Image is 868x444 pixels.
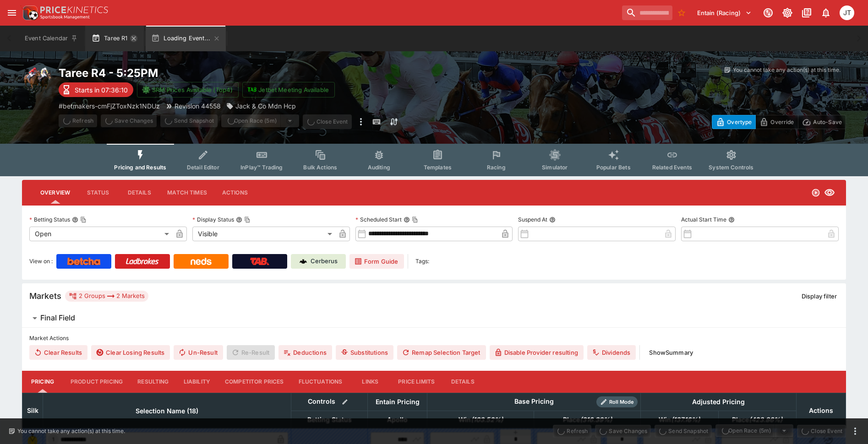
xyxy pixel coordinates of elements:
p: Override [770,117,794,127]
span: InPlay™ Trading [240,164,283,171]
div: Show/hide Price Roll mode configuration. [596,396,638,407]
button: Pricing [22,371,63,393]
span: Bulk Actions [303,164,337,171]
button: Competitor Prices [218,371,291,393]
button: Deductions [278,345,332,360]
p: Overtype [727,117,752,127]
button: Status [77,182,119,204]
div: Event type filters [107,144,761,176]
span: Selection Name (18) [126,406,208,417]
button: Remap Selection Target [397,345,486,360]
button: Event Calendar [19,26,83,51]
span: Betting Status [297,414,362,425]
div: Open [29,227,172,241]
span: excl. Emergencies (299.53%) [553,414,622,425]
button: Suspend At [549,217,556,223]
button: ShowSummary [644,345,699,360]
img: Betcha [67,258,100,265]
div: split button [715,424,793,437]
label: Market Actions [29,331,839,345]
button: Taree R1 [85,26,144,51]
h2: Copy To Clipboard [59,66,453,80]
a: Form Guide [349,254,404,269]
p: Betting Status [29,216,70,223]
th: Apollo [368,411,427,428]
button: Product Pricing [63,371,130,393]
svg: Open [811,188,820,197]
div: Josh Tanner [840,5,854,20]
button: Notifications [818,5,834,21]
div: Start From [712,115,846,129]
button: Copy To Clipboard [80,217,87,223]
button: Resulting [130,371,176,393]
button: more [850,426,861,437]
img: PriceKinetics Logo [20,4,38,22]
p: Actual Start Time [681,216,726,223]
button: Actual Start Time [728,217,735,223]
img: TabNZ [250,258,269,265]
th: Adjusted Pricing [640,393,796,411]
button: Scheduled StartCopy To Clipboard [404,217,410,223]
button: Override [755,115,798,129]
span: excl. Emergencies (99.81%) [448,414,513,425]
p: You cannot take any action(s) at this time. [17,427,125,435]
em: ( 137.16 %) [671,414,700,425]
p: Copy To Clipboard [59,101,160,111]
th: Controls [291,393,368,411]
span: Popular Bets [596,164,631,171]
span: Racing [487,164,506,171]
img: PriceKinetics [40,6,108,13]
button: Details [119,182,160,204]
button: more [355,114,366,129]
p: Starts in 07:36:10 [75,85,128,95]
span: Detail Editor [187,164,219,171]
button: Copy To Clipboard [412,217,418,223]
button: Display StatusCopy To Clipboard [236,217,242,223]
svg: Visible [824,187,835,198]
h5: Markets [29,291,61,301]
em: ( 316.39 %) [580,414,612,425]
div: Visible [192,227,335,241]
p: Scheduled Start [355,216,402,223]
p: You cannot take any action(s) at this time. [733,66,841,74]
span: Related Events [652,164,692,171]
button: Dividends [587,345,636,360]
div: Base Pricing [511,396,557,407]
p: Cerberus [311,257,338,266]
img: Neds [191,258,211,265]
h6: Final Field [40,313,75,323]
th: Entain Pricing [368,393,427,411]
p: Display Status [192,216,234,223]
button: Liability [176,371,218,393]
button: Auto-Save [798,115,846,129]
a: Cerberus [291,254,346,269]
img: Cerberus [300,258,307,265]
input: search [622,5,672,20]
th: Actions [796,393,846,428]
button: Select Tenant [692,5,757,20]
span: Simulator [542,164,568,171]
button: Clear Results [29,345,87,360]
label: View on : [29,254,53,269]
button: open drawer [4,5,20,21]
button: Details [442,371,483,393]
button: Links [349,371,391,393]
span: System Controls [709,164,753,171]
div: split button [221,114,299,127]
label: Tags: [415,254,429,269]
button: Josh Tanner [837,3,857,23]
span: Pricing and Results [114,164,166,171]
button: Documentation [798,5,815,21]
button: Match Times [160,182,214,204]
img: Ladbrokes [126,258,159,265]
button: Price Limits [391,371,442,393]
div: Jack & Co Mdn Hcp [226,101,296,111]
th: Silk [22,393,43,428]
span: Templates [424,164,452,171]
button: Bulk edit [339,396,351,408]
button: Actions [214,182,256,204]
button: Toggle light/dark mode [779,5,796,21]
button: Fluctuations [291,371,350,393]
p: Suspend At [518,216,547,223]
span: Re-Result [227,345,275,360]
